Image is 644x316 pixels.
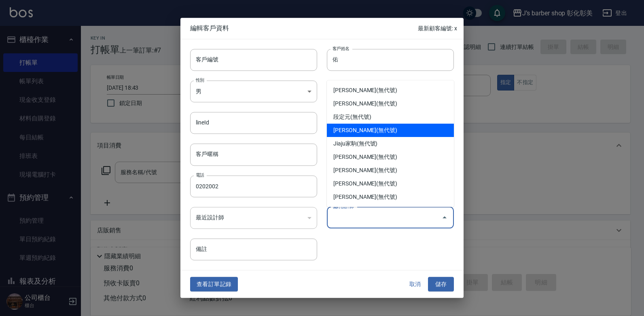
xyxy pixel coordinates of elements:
li: [PERSON_NAME](無代號) [327,124,454,137]
button: 取消 [402,277,428,292]
li: Jiaju家駒(無代號) [327,137,454,150]
span: 編輯客戶資料 [190,24,418,32]
label: 偏好設計師 [333,203,354,209]
li: [PERSON_NAME](無代號) [327,84,454,97]
li: [PERSON_NAME](無代號) [327,190,454,204]
li: [PERSON_NAME](無代號) [327,97,454,110]
label: 電話 [196,172,204,178]
label: 客戶姓名 [333,45,350,51]
li: 段定元(無代號) [327,110,454,124]
label: 性別 [196,77,204,83]
li: [PERSON_NAME](無代號) [327,164,454,177]
button: 查看訂單記錄 [190,277,238,292]
button: 儲存 [428,277,454,292]
li: [PERSON_NAME](無代號) [327,150,454,164]
div: 男 [190,80,317,102]
button: Close [438,211,451,224]
li: [PERSON_NAME](無代號) [327,177,454,190]
p: 最新顧客編號: x [418,24,457,33]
